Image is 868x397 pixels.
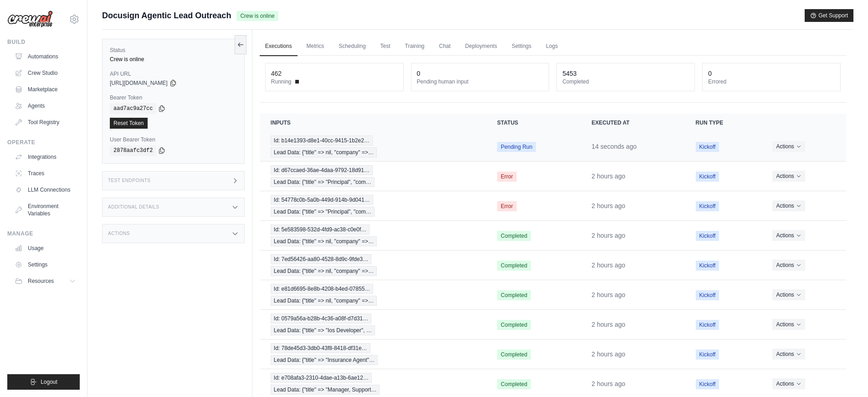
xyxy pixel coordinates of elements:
span: Lead Data: {"title" => "Manager, Support… [271,385,380,395]
button: Get Support [805,9,853,22]
th: Run Type [685,114,762,132]
span: Kickoff [696,350,719,360]
span: Running [271,78,292,85]
span: Id: 5e583598-532d-4fd9-ac38-c0e0f… [271,225,370,235]
span: Completed [497,379,531,389]
span: Id: 7ed56426-aa80-4528-8d9c-9fde3… [271,254,372,264]
span: Lead Data: {"title" => "Ios Developer", … [271,325,375,335]
a: Agents [11,99,80,113]
a: Reset Token [110,118,148,129]
span: Id: 78de45d3-3db0-43f8-8418-df31e… [271,343,370,353]
span: Kickoff [696,320,719,330]
span: Kickoff [696,231,719,241]
a: Environment Variables [11,199,80,221]
span: [URL][DOMAIN_NAME] [110,79,168,87]
th: Inputs [260,114,486,132]
span: Completed [497,231,531,241]
a: View execution details for Id [271,165,475,187]
span: Lead Data: {"title" => nil, "company" =>… [271,296,377,306]
label: Status [110,47,237,54]
button: Actions for execution [772,200,805,211]
time: August 21, 2025 at 09:54 CDT [591,261,625,269]
button: Actions for execution [772,349,805,360]
span: Pending Run [497,142,536,152]
button: Actions for execution [772,378,805,389]
span: Kickoff [696,379,719,389]
span: Kickoff [696,261,719,271]
a: View execution details for Id [271,373,475,395]
div: 5453 [562,69,576,78]
time: August 21, 2025 at 10:13 CDT [591,172,625,180]
span: Id: e81d6695-8e8b-4208-b4ed-07855… [271,284,374,294]
dt: Errored [708,78,835,85]
time: August 21, 2025 at 09:41 CDT [591,380,625,387]
span: Lead Data: {"title" => "Insurance Agent"… [271,355,378,365]
a: Tool Registry [11,115,80,130]
h3: Test Endpoints [108,178,151,183]
img: Logo [7,10,53,28]
span: Lead Data: {"title" => nil, "company" =>… [271,236,377,246]
span: Completed [497,261,531,271]
time: August 21, 2025 at 09:54 CDT [591,291,625,298]
dt: Pending human input [417,78,544,85]
time: August 21, 2025 at 11:51 CDT [591,143,637,150]
div: 0 [417,69,421,78]
th: Status [486,114,580,132]
a: Scheduling [333,37,371,56]
a: View execution details for Id [271,284,475,306]
span: Id: 54778c0b-5a0b-449d-914b-9d041… [271,195,373,205]
span: Id: d67ccaed-36ae-4daa-9792-18d91… [271,165,373,175]
span: Docusign Agentic Lead Outreach [102,9,231,22]
span: Lead Data: {"title" => "Principal", "com… [271,207,375,217]
a: Usage [11,241,80,256]
label: User Bearer Token [110,136,237,143]
a: Automations [11,49,80,64]
a: Settings [11,257,80,272]
a: Integrations [11,150,80,164]
span: Resources [28,277,54,285]
a: View execution details for Id [271,195,475,217]
a: Traces [11,166,80,181]
span: Id: 0579a56a-b28b-4c36-a08f-d7d31… [271,313,372,324]
time: August 21, 2025 at 09:54 CDT [591,202,625,209]
button: Actions for execution [772,260,805,271]
div: 0 [708,69,712,78]
th: Executed at [580,114,684,132]
span: Id: b14e1393-d8e1-40cc-9415-1b2e2… [271,136,373,146]
span: Kickoff [696,290,719,300]
button: Logout [7,374,80,390]
span: Logout [41,378,57,386]
time: August 21, 2025 at 09:54 CDT [591,350,625,358]
span: Completed [497,290,531,300]
label: API URL [110,70,237,78]
a: Deployments [460,37,503,56]
a: Test [375,37,396,56]
a: Executions [260,37,298,56]
h3: Additional Details [108,204,159,210]
a: LLM Connections [11,183,80,197]
button: Actions for execution [772,230,805,241]
div: Build [7,38,80,46]
a: Metrics [301,37,330,56]
a: View execution details for Id [271,225,475,246]
span: Lead Data: {"title" => nil, "company" =>… [271,266,377,276]
button: Actions for execution [772,141,805,152]
a: Training [400,37,430,56]
a: Settings [506,37,537,56]
label: Bearer Token [110,94,237,101]
button: Actions for execution [772,289,805,300]
a: Logs [540,37,563,56]
button: Actions for execution [772,319,805,330]
a: View execution details for Id [271,136,475,157]
span: Kickoff [696,201,719,211]
a: Crew Studio [11,66,80,80]
a: Marketplace [11,82,80,97]
button: Resources [11,274,80,288]
iframe: Chat Widget [822,353,868,397]
span: Id: e708afa3-2310-4dae-a13b-6ae12… [271,373,372,383]
h3: Actions [108,231,130,236]
a: View execution details for Id [271,343,475,365]
button: Actions for execution [772,171,805,182]
span: Lead Data: {"title" => "Principal", "com… [271,177,375,187]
